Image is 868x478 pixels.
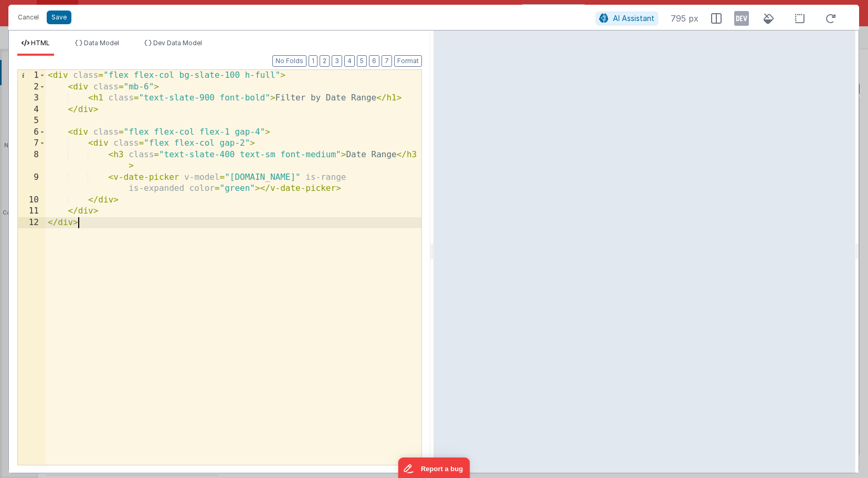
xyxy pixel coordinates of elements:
[18,70,46,82] div: 1
[84,39,119,47] span: Data Model
[332,55,342,67] button: 3
[309,55,317,67] button: 1
[382,55,392,67] button: 7
[369,55,379,67] button: 6
[13,10,44,25] button: Cancel
[320,55,330,67] button: 2
[596,12,658,25] button: AI Assistant
[344,55,355,67] button: 4
[613,14,654,23] span: AI Assistant
[18,138,46,149] div: 7
[31,39,50,47] span: HTML
[18,172,46,195] div: 9
[18,149,46,172] div: 8
[18,104,46,116] div: 4
[272,55,306,67] button: No Folds
[671,12,698,25] span: 795 px
[18,195,46,206] div: 10
[357,55,367,67] button: 5
[394,55,422,67] button: Format
[18,82,46,93] div: 2
[47,11,71,24] button: Save
[18,206,46,217] div: 11
[18,93,46,104] div: 3
[153,39,202,47] span: Dev Data Model
[18,127,46,138] div: 6
[18,115,46,127] div: 5
[18,217,46,229] div: 12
